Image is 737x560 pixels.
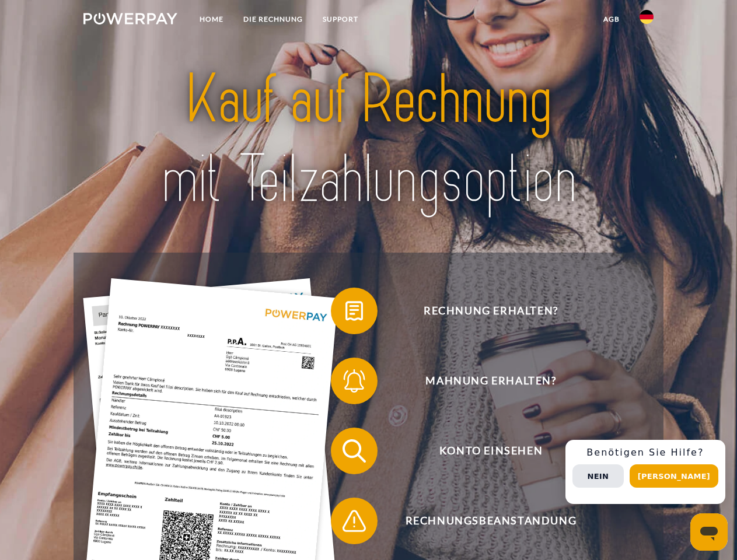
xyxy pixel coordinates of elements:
span: Rechnungsbeanstandung [348,498,634,544]
span: Rechnung erhalten? [348,288,634,334]
a: Home [190,9,233,30]
img: qb_bell.svg [340,366,369,395]
button: Konto einsehen [331,428,634,474]
span: Konto einsehen [348,428,634,474]
h3: Benötigen Sie Hilfe? [572,447,718,459]
button: Mahnung erhalten? [331,358,634,404]
img: title-powerpay_de.svg [111,56,626,223]
span: Mahnung erhalten? [348,358,634,404]
button: Rechnungsbeanstandung [331,498,634,544]
button: [PERSON_NAME] [630,464,718,488]
img: de [640,10,654,24]
button: Nein [572,464,624,488]
a: agb [593,9,630,30]
img: logo-powerpay-white.svg [83,13,177,24]
a: SUPPORT [313,9,368,30]
img: qb_warning.svg [340,506,369,535]
button: Rechnung erhalten? [331,288,634,334]
div: Schnellhilfe [565,440,725,504]
img: qb_search.svg [340,436,369,466]
iframe: Schaltfläche zum Öffnen des Messaging-Fensters [690,513,728,551]
a: DIE RECHNUNG [233,9,313,30]
img: qb_bill.svg [340,296,369,325]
